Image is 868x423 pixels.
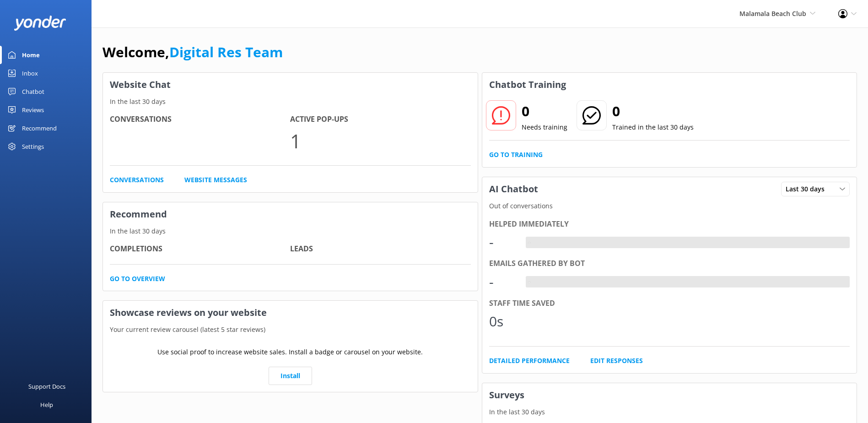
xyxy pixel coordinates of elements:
[14,16,66,31] img: yonder-white-logo.png
[40,396,53,414] div: Help
[103,226,478,236] p: In the last 30 days
[590,356,643,366] a: Edit Responses
[169,43,283,61] a: Digital Res Team
[22,101,44,119] div: Reviews
[489,298,850,309] div: Staff time saved
[489,271,517,293] div: -
[110,274,165,284] a: Go to overview
[482,73,573,97] h3: Chatbot Training
[489,356,570,366] a: Detailed Performance
[489,218,850,230] div: Helped immediately
[157,347,423,357] p: Use social proof to increase website sales. Install a badge or carousel on your website.
[22,119,57,137] div: Recommend
[489,231,517,253] div: -
[103,73,478,97] h3: Website Chat
[22,46,40,64] div: Home
[612,122,694,132] p: Trained in the last 30 days
[522,100,567,122] h2: 0
[22,82,44,101] div: Chatbot
[103,202,478,226] h3: Recommend
[290,243,470,255] h4: Leads
[110,175,164,185] a: Conversations
[290,114,470,125] h4: Active Pop-ups
[489,258,850,270] div: Emails gathered by bot
[526,237,533,249] div: -
[103,301,478,325] h3: Showcase reviews on your website
[482,177,545,201] h3: AI Chatbot
[28,377,65,396] div: Support Docs
[290,125,470,156] p: 1
[786,184,830,194] span: Last 30 days
[526,276,533,288] div: -
[482,407,857,417] p: In the last 30 days
[103,97,478,107] p: In the last 30 days
[612,100,694,122] h2: 0
[110,243,290,255] h4: Completions
[482,201,857,211] p: Out of conversations
[489,150,543,160] a: Go to Training
[269,367,312,385] a: Install
[184,175,247,185] a: Website Messages
[522,122,567,132] p: Needs training
[482,383,857,407] h3: Surveys
[739,9,806,18] span: Malamala Beach Club
[110,114,290,125] h4: Conversations
[103,325,478,335] p: Your current review carousel (latest 5 star reviews)
[22,137,44,156] div: Settings
[102,41,283,63] h1: Welcome,
[22,64,38,82] div: Inbox
[489,310,517,332] div: 0s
